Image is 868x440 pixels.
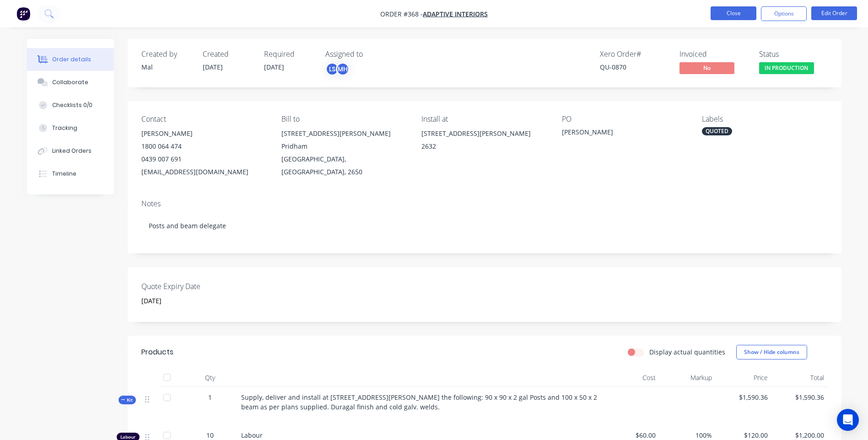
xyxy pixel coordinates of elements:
div: Tracking [52,124,77,132]
button: Checklists 0/0 [27,94,114,117]
span: [DATE] [264,63,284,71]
div: Labels [702,115,827,123]
span: $1,590.36 [719,392,768,402]
label: Display actual quantities [649,347,725,357]
button: Timeline [27,162,114,185]
div: Invoiced [679,50,748,59]
div: Products [141,347,173,358]
div: Created [203,50,253,59]
div: Posts and beam delegate [141,212,828,240]
div: [STREET_ADDRESS][PERSON_NAME]2632 [421,127,547,156]
div: MH [336,62,350,76]
span: $1,200.00 [775,430,824,440]
button: Options [761,6,807,21]
span: No [679,62,734,74]
img: Factory [16,7,30,21]
span: 1 [208,392,212,402]
span: [DATE] [203,63,223,71]
div: [GEOGRAPHIC_DATA], [GEOGRAPHIC_DATA], 2650 [281,153,407,178]
div: Order details [52,55,91,64]
div: QU-0870 [600,62,669,72]
div: Notes [141,199,828,208]
button: Collaborate [27,71,114,94]
div: [PERSON_NAME]1800 064 4740439 007 691[EMAIL_ADDRESS][DOMAIN_NAME] [141,127,267,178]
div: Kit [119,396,136,404]
div: [STREET_ADDRESS][PERSON_NAME] Pridham [281,127,407,153]
div: [PERSON_NAME] [562,127,676,140]
button: Show / Hide columns [736,345,807,360]
div: 1800 064 474 [141,140,267,153]
div: Checklists 0/0 [52,101,92,109]
button: Order details [27,48,114,71]
div: Status [759,50,828,59]
div: Linked Orders [52,147,92,155]
div: Xero Order # [600,50,669,59]
a: Adaptive Interiors [423,10,488,18]
div: LS [325,62,339,76]
span: Order #368 - [380,10,423,18]
span: $1,590.36 [775,392,824,402]
div: Open Intercom Messenger [837,409,859,431]
span: IN PRODUCTION [759,62,814,74]
button: LSMH [325,62,350,76]
div: Price [716,369,772,387]
div: Install at [421,115,547,123]
span: Supply, deliver and install at [STREET_ADDRESS][PERSON_NAME] the following: 90 x 90 x 2 gal Posts... [241,393,599,411]
div: [STREET_ADDRESS][PERSON_NAME] [421,127,547,140]
button: IN PRODUCTION [759,62,814,76]
button: Close [711,6,756,20]
div: Mal [141,62,192,72]
button: Tracking [27,117,114,140]
div: Created by [141,50,192,59]
input: Enter date [135,294,249,308]
div: Total [771,369,828,387]
span: Labour [241,431,263,440]
div: Contact [141,115,267,123]
div: QUOTED [702,127,732,135]
div: Qty [183,369,237,387]
div: 2632 [421,140,547,153]
div: [EMAIL_ADDRESS][DOMAIN_NAME] [141,166,267,178]
div: Required [264,50,314,59]
div: Assigned to [325,50,417,59]
div: Collaborate [52,78,88,86]
div: [STREET_ADDRESS][PERSON_NAME] Pridham[GEOGRAPHIC_DATA], [GEOGRAPHIC_DATA], 2650 [281,127,407,178]
span: $60.00 [607,430,656,440]
span: Kit [121,397,133,403]
button: Linked Orders [27,140,114,162]
div: Timeline [52,170,76,178]
button: Edit Order [811,6,857,20]
div: [PERSON_NAME] [141,127,267,140]
span: $120.00 [719,430,768,440]
div: Cost [604,369,660,387]
div: Bill to [281,115,407,123]
span: 100% [663,430,712,440]
div: Markup [659,369,716,387]
label: Quote Expiry Date [141,281,256,292]
div: 0439 007 691 [141,153,267,166]
span: 10 [206,430,214,440]
div: PO [562,115,687,123]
